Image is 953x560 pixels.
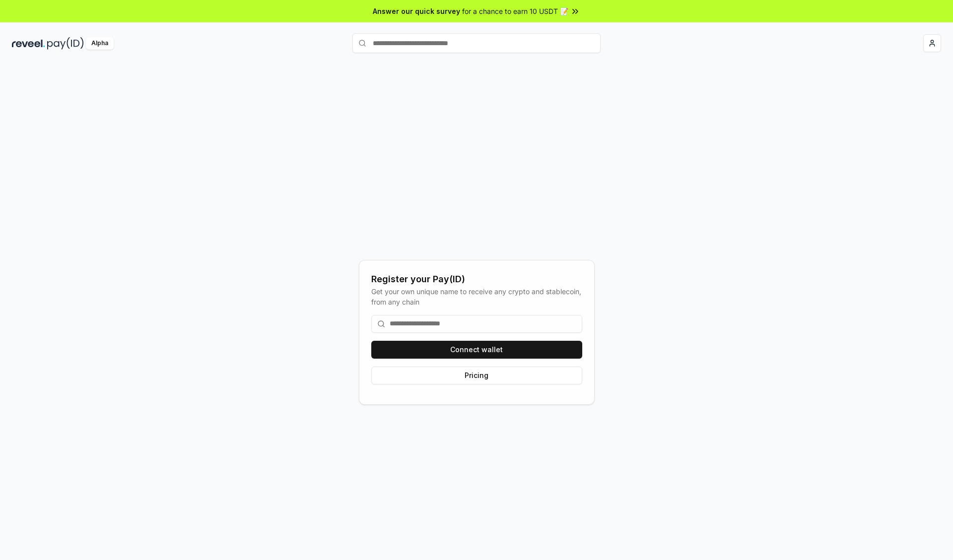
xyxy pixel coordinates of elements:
div: Register your Pay(ID) [371,272,582,286]
span: Answer our quick survey [373,6,460,16]
img: pay_id [47,37,84,50]
button: Pricing [371,367,582,384]
img: reveel_dark [12,37,45,50]
span: for a chance to earn 10 USDT 📝 [462,6,568,16]
div: Get your own unique name to receive any crypto and stablecoin, from any chain [371,286,582,307]
div: Alpha [86,37,114,50]
button: Connect wallet [371,341,582,359]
